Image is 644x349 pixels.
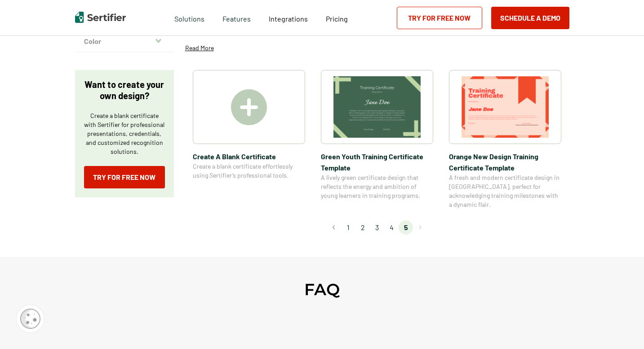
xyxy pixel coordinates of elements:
span: Pricing [326,14,348,23]
img: Green Youth Training Certificate Template [333,76,421,138]
img: Sertifier | Digital Credentialing Platform [75,12,126,23]
button: Go to previous page [327,220,341,235]
p: Create a blank certificate with Sertifier for professional presentations, credentials, and custom... [84,111,165,156]
li: page 4 [384,220,399,235]
li: page 2 [355,220,370,235]
span: Create a blank certificate effortlessly using Sertifier’s professional tools. [193,162,305,180]
a: Integrations [269,12,308,23]
a: Try for Free Now [397,7,482,29]
li: page 5 [399,220,413,235]
li: page 1 [341,220,355,235]
a: Pricing [326,12,348,23]
a: Orange New Design Training Certificate TemplateOrange New Design Training Certificate TemplateA f... [449,70,561,209]
iframe: Chat Widget [599,306,644,349]
img: Cookie Popup Icon [20,309,40,329]
span: A lively green certificate design that reflects the energy and ambition of young learners in trai... [321,173,433,200]
button: Schedule a Demo [491,7,569,29]
a: Try for Free Now [84,166,165,188]
span: A fresh and modern certificate design in [GEOGRAPHIC_DATA], perfect for acknowledging training mi... [449,173,561,209]
p: Read More [185,44,214,52]
img: Create A Blank Certificate [231,89,267,125]
span: Create A Blank Certificate [193,151,305,162]
h2: FAQ [304,279,340,299]
span: Integrations [269,14,308,23]
a: Green Youth Training Certificate TemplateGreen Youth Training Certificate TemplateA lively green ... [321,70,433,209]
span: Features [222,12,251,23]
span: Solutions [174,12,204,23]
span: Orange New Design Training Certificate Template [449,151,561,173]
button: Color [75,31,174,52]
span: Green Youth Training Certificate Template [321,151,433,173]
img: Orange New Design Training Certificate Template [462,76,549,138]
button: Go to next page [413,220,427,235]
p: Want to create your own design? [84,79,165,101]
li: page 3 [370,220,384,235]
